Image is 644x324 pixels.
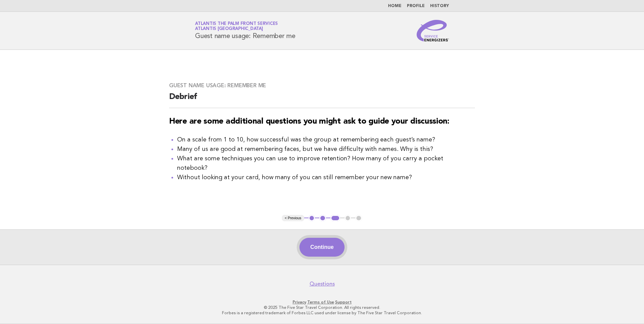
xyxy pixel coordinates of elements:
[417,20,449,41] img: Service Energizers
[169,118,449,126] strong: Here are some additional questions you might ask to guide your discussion:
[177,135,475,144] li: On a scale from 1 to 10, how successful was the group at remembering each guest’s name?
[293,300,306,304] a: Privacy
[195,22,278,31] a: Atlantis The Palm Front ServicesAtlantis [GEOGRAPHIC_DATA]
[309,215,315,222] button: 1
[407,4,425,8] a: Profile
[195,27,263,31] span: Atlantis [GEOGRAPHIC_DATA]
[307,300,334,304] a: Terms of Use
[299,238,344,257] button: Continue
[116,305,528,310] p: © 2025 The Five Star Travel Corporation. All rights reserved.
[430,4,449,8] a: History
[169,82,475,89] h3: Guest name usage: Remember me
[169,92,475,108] h2: Debrief
[116,310,528,316] p: Forbes is a registered trademark of Forbes LLC used under license by The Five Star Travel Corpora...
[177,173,475,182] li: Without looking at your card, how many of you can still remember your new name?
[177,144,475,154] li: Many of us are good at remembering faces, but we have difficulty with names. Why is this?
[116,299,528,305] p: · ·
[388,4,401,8] a: Home
[330,215,340,222] button: 3
[310,281,335,287] a: Questions
[335,300,352,304] a: Support
[282,215,304,222] button: < Previous
[177,154,475,173] li: What are some techniques you can use to improve retention? How many of you carry a pocket notebook?
[195,22,295,39] h1: Guest name usage: Remember me
[319,215,326,222] button: 2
